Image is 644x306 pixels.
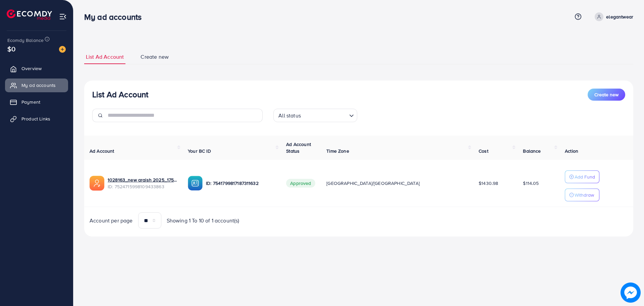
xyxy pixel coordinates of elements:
span: Ad Account [90,148,114,154]
span: Overview [21,65,42,72]
span: Balance [523,148,541,154]
span: Ecomdy Balance [7,37,44,44]
p: Add Fund [575,173,595,181]
p: ID: 7541799817187311632 [206,179,275,187]
input: Search for option [303,109,346,120]
h3: My ad accounts [84,12,147,22]
img: ic-ba-acc.ded83a64.svg [188,176,203,191]
img: menu [59,13,67,20]
span: Cost [479,148,488,154]
span: Showing 1 To 10 of 1 account(s) [167,217,239,224]
button: Create new [588,89,625,101]
span: Your BC ID [188,148,211,154]
a: Product Links [5,112,68,125]
span: ID: 7524715998109433863 [108,183,177,190]
span: List Ad Account [86,53,124,61]
span: My ad accounts [21,82,56,89]
img: image [59,46,66,53]
img: logo [7,9,52,20]
a: Payment [5,95,68,109]
span: Action [565,148,578,154]
div: <span class='underline'>1028163_new araish 2025_1751984578903</span></br>7524715998109433863 [108,176,177,190]
button: Withdraw [565,189,599,201]
a: 1028163_new araish 2025_1751984578903 [108,176,177,183]
p: elegantwear [606,13,633,21]
span: $0 [7,44,15,54]
img: image [622,284,639,301]
span: Payment [21,99,40,105]
span: Approved [286,179,315,188]
p: Withdraw [575,191,594,199]
span: Account per page [90,217,133,224]
button: Add Fund [565,170,599,183]
span: $1430.98 [479,180,498,187]
span: Time Zone [326,148,349,154]
h3: List Ad Account [92,90,148,99]
img: ic-ads-acc.e4c84228.svg [90,176,104,191]
span: Create new [141,53,169,61]
span: Create new [594,91,619,98]
div: Search for option [273,109,357,122]
span: Product Links [21,115,50,122]
a: elegantwear [592,12,633,21]
a: My ad accounts [5,79,68,92]
a: Overview [5,62,68,75]
span: Ad Account Status [286,141,311,154]
span: All status [277,111,302,120]
span: [GEOGRAPHIC_DATA]/[GEOGRAPHIC_DATA] [326,180,420,187]
span: $114.05 [523,180,539,187]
